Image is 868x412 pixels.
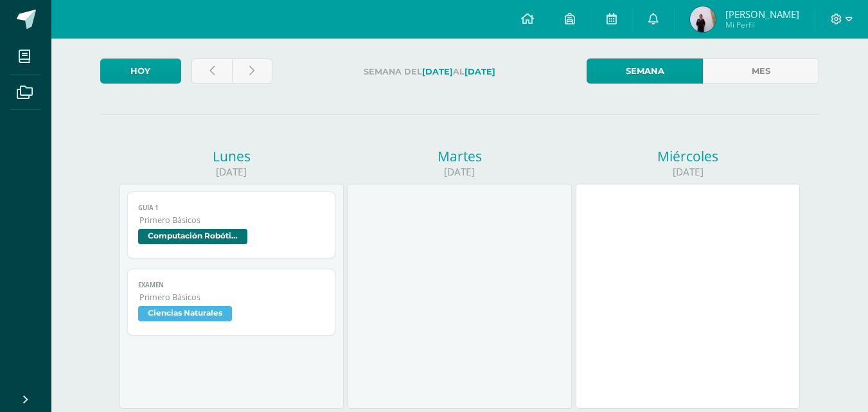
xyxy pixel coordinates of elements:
strong: [DATE] [422,67,453,76]
a: Guía 1Primero BásicosComputación Robótica [127,192,336,258]
div: [DATE] [120,165,344,179]
div: [DATE] [576,165,800,179]
span: Mi Perfil [725,19,799,30]
span: [PERSON_NAME] [725,8,799,21]
label: Semana del al [283,58,576,85]
span: Ciencias Naturales [138,306,232,321]
div: [DATE] [348,165,572,179]
div: Martes [348,147,572,165]
span: Examen [138,281,325,289]
div: Miércoles [576,147,800,165]
img: a472816cce3d413f418a268ee9bd1b7c.png [690,6,716,32]
span: Primero Básicos [139,292,325,303]
span: Computación Robótica [138,229,247,244]
a: Mes [703,58,819,84]
a: Semana [587,58,703,84]
strong: [DATE] [465,67,495,76]
span: Guía 1 [138,204,325,212]
a: Hoy [100,58,181,84]
span: Primero Básicos [139,215,325,226]
div: Lunes [120,147,344,165]
a: ExamenPrimero BásicosCiencias Naturales [127,269,336,336]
